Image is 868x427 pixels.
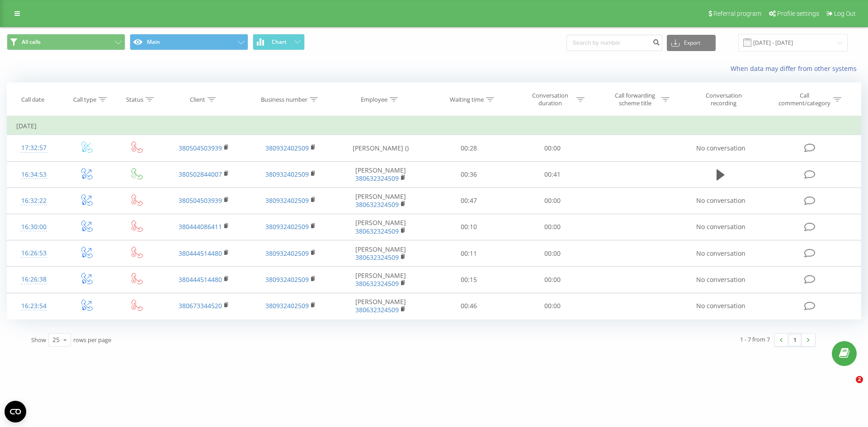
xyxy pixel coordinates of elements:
[22,38,41,46] span: All calls
[272,39,287,45] span: Chart
[667,35,716,51] button: Export
[31,336,46,344] span: Show
[355,174,399,183] a: 380632324509
[566,35,662,51] input: Search by number
[334,240,427,267] td: [PERSON_NAME]
[778,92,831,107] div: Call comment/category
[856,376,863,383] span: 2
[837,376,859,398] iframe: Intercom live chat
[694,92,753,107] div: Conversation recording
[355,279,399,288] a: 380632324509
[73,336,111,344] span: rows per page
[334,188,427,214] td: [PERSON_NAME]
[510,214,594,240] td: 00:00
[355,227,399,235] a: 380632324509
[16,271,52,288] div: 16:26:38
[179,222,222,231] a: 380444086411
[450,96,484,103] div: Waiting time
[126,96,143,103] div: Status
[834,10,856,17] span: Log Out
[253,34,305,50] button: Chart
[510,240,594,267] td: 00:00
[696,222,745,231] span: No conversation
[179,301,222,310] a: 380673344520
[361,96,387,103] div: Employee
[265,196,309,205] a: 380932402509
[510,267,594,293] td: 00:00
[265,249,309,258] a: 380932402509
[334,293,427,319] td: [PERSON_NAME]
[16,218,52,236] div: 16:30:00
[190,96,205,103] div: Client
[21,96,44,103] div: Call date
[696,196,745,205] span: No conversation
[265,170,309,178] a: 380932402509
[261,96,307,103] div: Business number
[427,161,510,188] td: 00:36
[130,34,248,50] button: Main
[265,222,309,231] a: 380932402509
[334,267,427,293] td: [PERSON_NAME]
[427,135,510,161] td: 00:28
[427,188,510,214] td: 00:47
[788,333,802,346] a: 1
[265,275,309,284] a: 380932402509
[16,139,52,157] div: 17:32:57
[611,92,659,107] div: Call forwarding scheme title
[16,166,52,183] div: 16:34:53
[16,244,52,262] div: 16:26:53
[740,335,770,344] div: 1 - 7 from 7
[510,161,594,188] td: 00:41
[7,34,125,50] button: All calls
[510,293,594,319] td: 00:00
[713,10,761,17] span: Referral program
[179,275,222,284] a: 380444514480
[427,240,510,267] td: 00:11
[16,192,52,210] div: 16:32:22
[510,188,594,214] td: 00:00
[355,305,399,314] a: 380632324509
[265,144,309,152] a: 380932402509
[427,293,510,319] td: 00:46
[334,214,427,240] td: [PERSON_NAME]
[526,92,574,107] div: Conversation duration
[73,96,96,103] div: Call type
[5,401,26,422] button: Open CMP widget
[355,253,399,262] a: 380632324509
[265,301,309,310] a: 380932402509
[777,10,819,17] span: Profile settings
[179,249,222,258] a: 380444514480
[696,275,745,284] span: No conversation
[52,335,60,344] div: 25
[7,117,861,135] td: [DATE]
[179,196,222,205] a: 380504503939
[427,214,510,240] td: 00:10
[696,249,745,258] span: No conversation
[427,267,510,293] td: 00:15
[334,161,427,188] td: [PERSON_NAME]
[179,170,222,178] a: 380502844007
[731,64,861,73] a: When data may differ from other systems
[696,144,745,152] span: No conversation
[179,144,222,152] a: 380504503939
[696,301,745,310] span: No conversation
[16,297,52,315] div: 16:23:54
[355,200,399,209] a: 380632324509
[510,135,594,161] td: 00:00
[334,135,427,161] td: [PERSON_NAME] ()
